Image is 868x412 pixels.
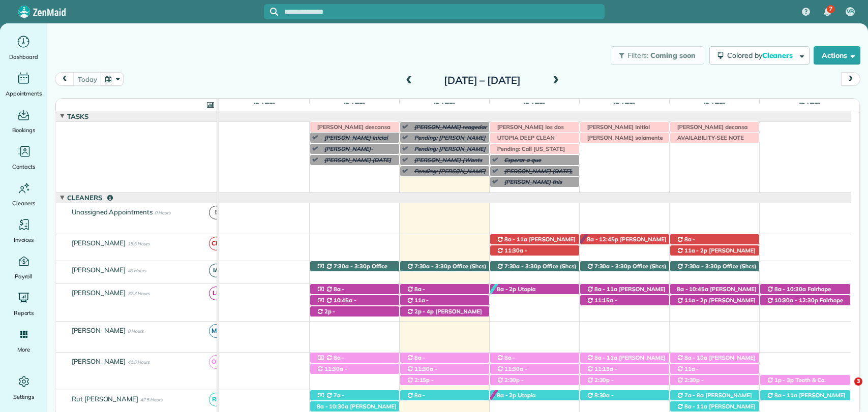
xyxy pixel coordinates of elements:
span: 8a - 11a [316,354,345,368]
span: 0 Hours [128,328,143,334]
span: 8a - 10:30a [406,286,426,300]
div: [STREET_ADDRESS] [580,295,669,306]
button: prev [55,72,74,86]
div: [STREET_ADDRESS] [490,353,579,363]
span: Pending: Call [US_STATE] March to confirm appointment date [492,145,565,167]
span: [PERSON_NAME] (The Verandas) [676,392,752,406]
span: [PERSON_NAME] ([PHONE_NUMBER]) [406,308,482,322]
a: Settings [4,373,43,402]
span: 8a - 2p [496,392,517,399]
span: Utopia [PERSON_NAME] ([PHONE_NUMBER]) [496,286,552,307]
div: [STREET_ADDRESS] [670,401,759,412]
span: [PERSON_NAME] ([PHONE_NUMBER]) [586,286,666,300]
span: 2:30p - 4:45p [586,376,614,391]
div: 7 unread notifications [817,1,838,23]
span: [PERSON_NAME] [DATE], guest checks in [DATE] [499,168,573,182]
div: 19272 [US_STATE] 181 - Fairhope, AL, 36532 [670,375,759,386]
h2: [DATE] – [DATE] [418,75,546,86]
button: Actions [814,46,860,65]
span: [DATE] [611,101,637,109]
button: next [841,72,860,86]
span: VB [847,8,854,16]
span: [PERSON_NAME] [70,239,128,247]
span: [PERSON_NAME] initial grande [582,123,650,138]
span: [PERSON_NAME] ([PHONE_NUMBER]) [676,372,740,387]
span: [PERSON_NAME] ([PHONE_NUMBER]) [586,236,667,250]
span: 7:30a - 3:30p [414,263,452,270]
div: [STREET_ADDRESS] [400,364,489,374]
span: 8a - 10:30a [774,286,807,293]
a: Reports [4,290,43,318]
span: Office (Shcs) ([PHONE_NUMBER]) [676,263,757,277]
span: Office (Shcs) ([PHONE_NUMBER]) [316,263,387,284]
span: [PERSON_NAME] [70,357,128,365]
span: Dashboard [9,52,38,62]
div: 11940 [US_STATE] 181 - Fairhope, AL, 36532 [490,261,579,272]
div: [STREET_ADDRESS] [400,353,489,363]
span: [PERSON_NAME] ([PHONE_NUMBER], [PHONE_NUMBER]) [406,384,470,405]
span: 8a - 10a [684,354,708,361]
span: 7:30a - 3:30p [684,263,722,270]
div: [STREET_ADDRESS] [580,284,669,295]
div: [STREET_ADDRESS] [490,364,579,374]
span: [DATE] [521,101,547,109]
span: Tooth & Co. ([PHONE_NUMBER]) [766,376,826,391]
span: 8a - 2p [496,286,517,293]
span: 8a - 10:30a [316,286,345,300]
span: Pending: [PERSON_NAME] (10/21) [409,134,486,148]
span: [PERSON_NAME] ([PHONE_NUMBER]) [316,304,380,318]
span: 0 Hours [155,210,170,215]
svg: Focus search [270,8,278,16]
span: [PERSON_NAME] reagedar para hoy si es posible (Enviarle texto para confirmar ) [409,123,487,160]
span: 7a - 8a [316,392,345,406]
span: CM [209,237,223,250]
div: [STREET_ADDRESS] [670,353,759,363]
span: Payroll [15,271,33,281]
div: [STREET_ADDRESS] [760,284,851,295]
span: [DATE] [797,101,823,109]
span: [PERSON_NAME]-[PERSON_NAME] limpiar la habitacion que falto-No se limpio por un error en una nota... [319,145,397,189]
span: [PERSON_NAME] ([PHONE_NUMBER]) [406,293,473,307]
span: [PERSON_NAME] ([PHONE_NUMBER]) [766,392,846,406]
div: [STREET_ADDRESS] [490,245,579,256]
span: [PERSON_NAME] decansa hoy [672,123,748,138]
span: [PERSON_NAME] this week [499,178,562,193]
span: [PERSON_NAME] ([PHONE_NUMBER]) [316,315,380,329]
span: 8a - 10:30a [316,403,349,410]
span: [PERSON_NAME] ([PHONE_NUMBER]) [406,304,470,318]
span: [PERSON_NAME] ([PHONE_NUMBER]) [676,297,756,311]
div: [STREET_ADDRESS] [400,306,489,317]
div: [STREET_ADDRESS] [760,375,851,386]
div: [STREET_ADDRESS][PERSON_NAME] [580,364,669,374]
span: [PERSON_NAME] ([PHONE_NUMBER]) [406,372,462,387]
span: 3 [854,377,862,386]
span: 47.5 Hours [140,397,162,402]
span: 41.5 Hours [128,359,149,365]
span: Office (Shcs) ([PHONE_NUMBER]) [586,263,667,277]
span: [DATE] [341,101,367,109]
span: 11a - 2:15p [676,365,699,379]
span: Unassigned Appointments [70,208,155,216]
span: 11a - 2p [684,247,708,254]
div: 11940 [US_STATE] 181 - Fairhope, AL, 36532 [580,261,669,272]
div: [STREET_ADDRESS] [670,234,759,245]
span: 7 [829,5,832,13]
div: 11940 [US_STATE] 181 - Fairhope, AL, 36532 [670,261,759,272]
span: [PERSON_NAME] ([PHONE_NUMBER]) [676,247,756,261]
span: [DATE] [431,101,457,109]
a: Payroll [4,253,43,281]
span: 40 Hours [128,268,146,273]
div: [STREET_ADDRESS] [670,284,759,295]
span: LE [209,287,223,300]
span: Esperar a que [PERSON_NAME] responda si podemos cambiar su cita a las 230 pm con [PERSON_NAME] [499,156,577,193]
span: MC [209,324,223,338]
a: Appointments [4,70,43,99]
span: IA [209,264,223,277]
div: [STREET_ADDRESS] [400,390,489,401]
span: [PERSON_NAME] ([PHONE_NUMBER]) [586,304,650,318]
span: UTOPIA DEEP CLEAN [492,134,555,141]
span: 7a - 8a [684,392,705,399]
div: [STREET_ADDRESS] [490,234,579,245]
span: [PERSON_NAME] [DATE] [319,156,392,164]
span: More [17,344,30,355]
